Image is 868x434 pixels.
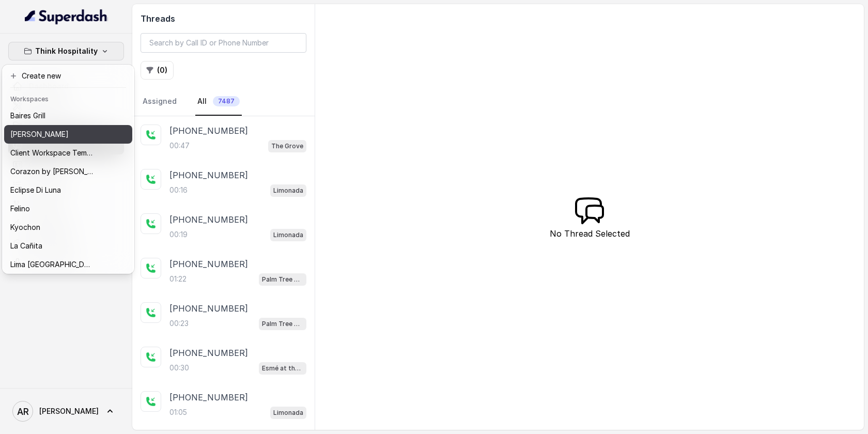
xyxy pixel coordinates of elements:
[10,221,40,234] p: Kyochon
[10,184,61,196] p: Eclipse Di Luna
[4,67,132,85] button: Create new
[8,42,124,60] button: Think Hospitality
[10,240,42,252] p: La Cañita
[10,147,93,159] p: Client Workspace Template
[10,258,93,271] p: Lima [GEOGRAPHIC_DATA]
[2,65,134,274] div: Think Hospitality
[10,165,93,178] p: Corazon by [PERSON_NAME]
[10,203,30,215] p: Felino
[35,45,98,57] p: Think Hospitality
[10,128,69,141] p: [PERSON_NAME]
[4,90,132,106] header: Workspaces
[10,110,45,122] p: Baires Grill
